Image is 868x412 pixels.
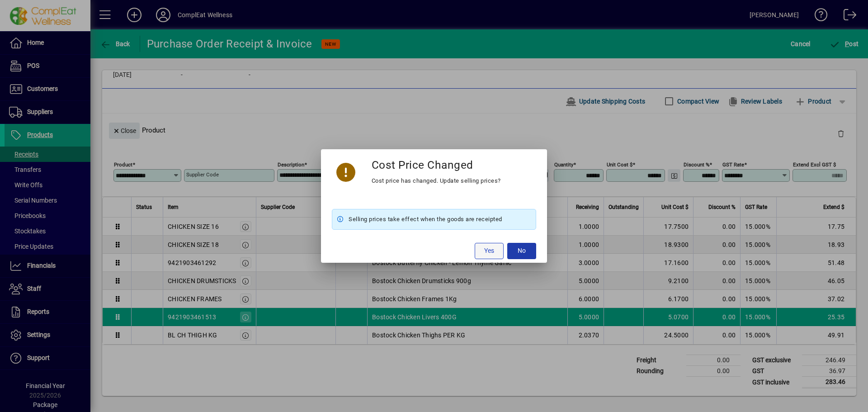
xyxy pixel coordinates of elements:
[475,243,504,259] button: Yes
[349,214,502,225] span: Selling prices take effect when the goods are receipted
[372,175,501,186] div: Cost price has changed. Update selling prices?
[507,243,536,259] button: No
[518,246,526,256] span: No
[484,246,494,256] span: Yes
[372,158,473,171] h3: Cost Price Changed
